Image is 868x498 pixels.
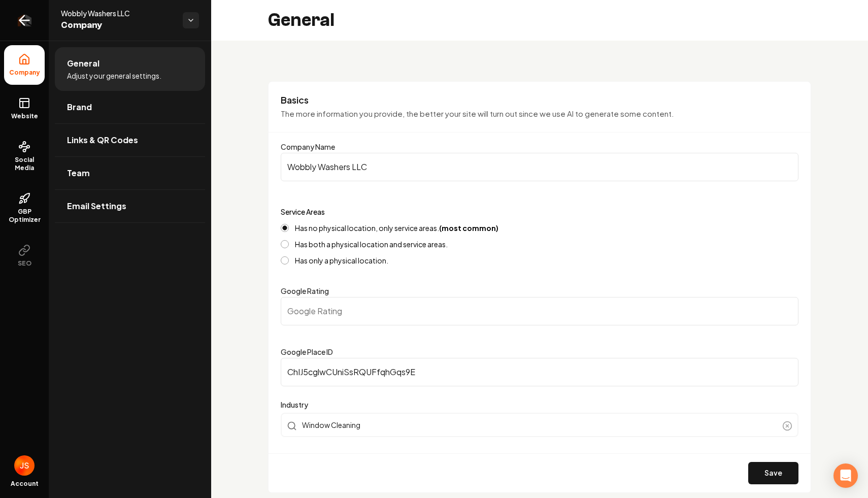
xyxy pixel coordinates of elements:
[67,71,161,81] span: Adjust your general settings.
[281,142,335,151] label: Company Name
[14,259,36,268] span: SEO
[55,91,205,123] a: Brand
[748,462,798,484] button: Save
[281,153,798,181] input: Company Name
[281,358,798,386] input: Google Place ID
[55,190,205,222] a: Email Settings
[55,157,205,189] a: Team
[4,236,45,276] button: SEO
[439,223,498,233] strong: (most common)
[4,208,45,224] span: GBP Optimizer
[281,297,798,325] input: Google Rating
[833,463,858,488] div: Open Intercom Messenger
[14,455,35,476] img: James Shamoun
[281,94,798,106] h3: Basics
[268,10,335,30] h2: General
[4,89,45,128] a: Website
[4,132,45,180] a: Social Media
[281,286,329,295] label: Google Rating
[4,184,45,232] a: GBP Optimizer
[7,112,42,120] span: Website
[67,167,90,179] span: Team
[67,57,99,70] span: General
[14,455,35,476] button: Open user button
[295,241,448,248] label: Has both a physical location and service areas.
[61,18,175,32] span: Company
[295,257,388,264] label: Has only a physical location.
[67,101,92,113] span: Brand
[295,224,498,231] label: Has no physical location, only service areas.
[281,108,798,120] p: The more information you provide, the better your site will turn out since we use AI to generate ...
[61,8,175,18] span: Wobbly Washers LLC
[281,347,333,356] label: Google Place ID
[281,399,798,411] label: Industry
[55,124,205,156] a: Links & QR Codes
[67,134,138,146] span: Links & QR Codes
[281,207,325,216] label: Service Areas
[4,156,45,172] span: Social Media
[5,69,44,77] span: Company
[11,480,39,488] span: Account
[67,200,126,212] span: Email Settings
